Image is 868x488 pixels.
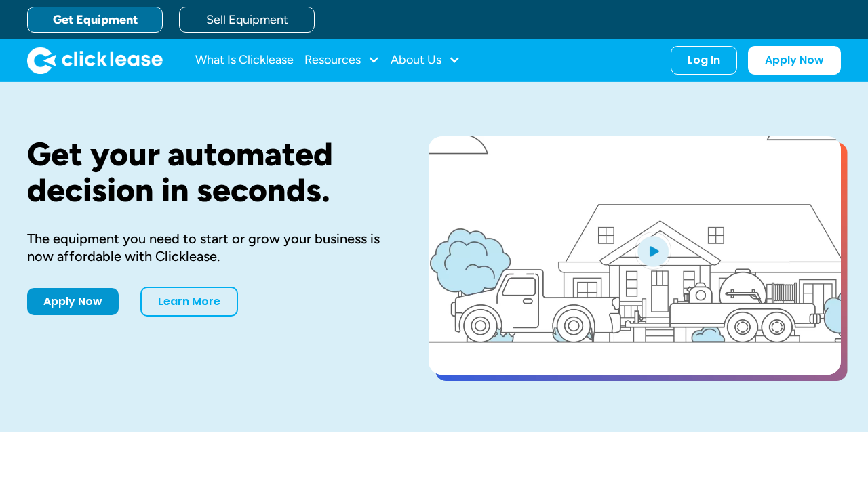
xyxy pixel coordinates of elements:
[688,54,720,67] div: Log In
[179,7,315,33] a: Sell Equipment
[391,47,460,74] div: About Us
[140,287,238,317] a: Learn More
[429,136,841,375] a: open lightbox
[635,232,671,270] img: Blue play button logo on a light blue circular background
[304,47,380,74] div: Resources
[27,47,163,74] img: Clicklease logo
[27,136,385,208] h1: Get your automated decision in seconds.
[27,230,385,265] div: The equipment you need to start or grow your business is now affordable with Clicklease.
[27,7,163,33] a: Get Equipment
[27,47,163,74] a: home
[27,288,119,315] a: Apply Now
[195,47,294,74] a: What Is Clicklease
[748,46,841,75] a: Apply Now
